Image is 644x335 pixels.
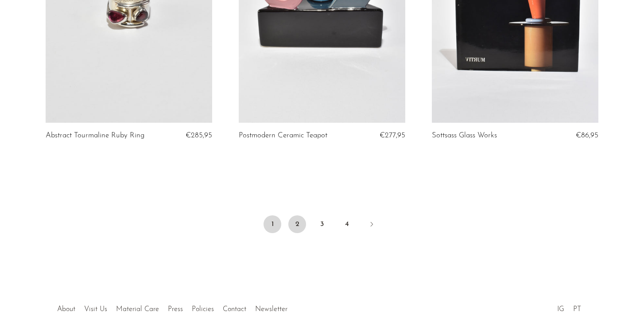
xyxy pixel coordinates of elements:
a: Abstract Tourmaline Ruby Ring [46,132,144,140]
a: Contact [223,306,246,313]
a: IG [557,306,564,313]
a: Policies [192,306,214,313]
a: Press [168,306,183,313]
a: PT [573,306,581,313]
a: About [57,306,75,313]
span: €285,95 [186,132,212,139]
a: Next [363,215,380,235]
span: €86,95 [576,132,598,139]
a: Visit Us [84,306,107,313]
a: Postmodern Ceramic Teapot [239,132,327,140]
a: 2 [288,215,306,233]
a: 3 [313,215,331,233]
span: 1 [264,215,281,233]
a: 4 [338,215,356,233]
a: Material Care [116,306,159,313]
span: €277,95 [380,132,405,139]
ul: Quick links [53,299,292,316]
a: Sottsass Glass Works [432,132,497,140]
ul: Social Medias [553,299,586,316]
